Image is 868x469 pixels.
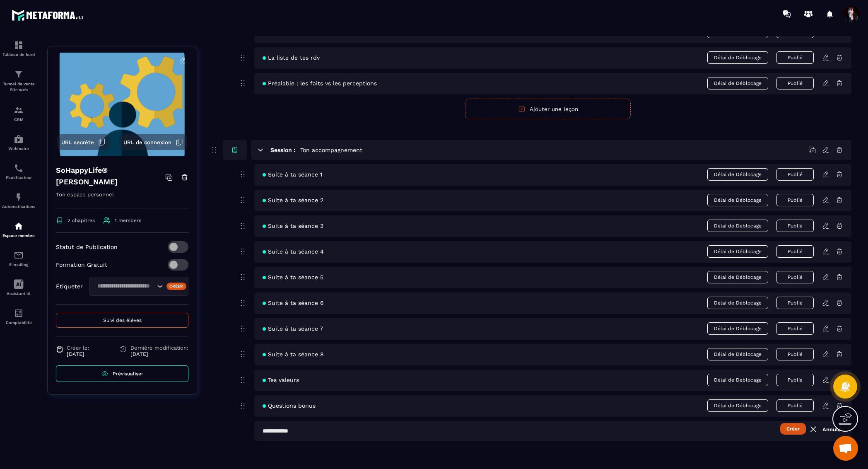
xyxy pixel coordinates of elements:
[2,99,35,128] a: formationformationCRM
[707,77,768,89] span: Délai de Déblocage
[14,250,24,260] img: email
[2,204,35,209] p: Automatisations
[707,51,768,64] span: Délai de Déblocage
[56,365,188,382] a: Prévisualiser
[54,53,190,156] img: background
[56,261,107,268] p: Formation Gratuit
[707,374,768,386] span: Délai de Déblocage
[707,348,768,360] span: Délai de Déblocage
[2,81,35,93] p: Tunnel de vente Site web
[14,134,24,144] img: automations
[2,63,35,99] a: formationformationTunnel de vente Site web
[776,168,814,181] button: Publié
[776,399,814,412] button: Publié
[2,146,35,151] p: Webinaire
[113,371,143,377] span: Prévisualiser
[263,197,323,203] span: Suite à ta séance 2
[2,291,35,296] p: Assistant IA
[2,273,35,302] a: Assistant IA
[707,245,768,258] span: Délai de Déblocage
[68,218,95,223] span: 2 chapitres
[67,345,89,351] span: Créer le:
[707,322,768,335] span: Délai de Déblocage
[2,244,35,273] a: emailemailE-mailing
[776,374,814,386] button: Publié
[776,51,814,64] button: Publié
[776,77,814,89] button: Publié
[130,351,188,357] p: [DATE]
[123,139,171,145] span: URL de connexion
[263,248,324,255] span: Suite à ta séance 4
[270,147,295,153] h6: Session :
[12,7,86,23] img: logo
[2,233,35,238] p: Espace membre
[263,402,316,409] span: Questions bonus
[776,271,814,283] button: Publié
[263,222,323,229] span: Suite à ta séance 3
[14,308,24,318] img: accountant
[2,302,35,331] a: accountantaccountantComptabilité
[2,52,35,57] p: Tableau de bord
[2,128,35,157] a: automationsautomationsWebinaire
[14,69,24,79] img: formation
[56,190,188,208] p: Ton espace personnel
[2,157,35,186] a: schedulerschedulerPlanificateur
[263,325,323,332] span: Suite à ta séance 7
[776,322,814,335] button: Publié
[89,277,188,296] div: Search for option
[2,117,35,122] p: CRM
[780,423,806,435] button: Créer
[263,171,322,178] span: Suite à ta séance 1
[2,175,35,180] p: Planificateur
[61,139,94,145] span: URL secrète
[14,192,24,202] img: automations
[707,168,768,181] span: Délai de Déblocage
[776,245,814,258] button: Publié
[776,297,814,309] button: Publié
[56,283,83,290] p: Étiqueter
[263,300,324,306] span: Suite à ta séance 6
[776,348,814,360] button: Publié
[707,297,768,309] span: Délai de Déblocage
[2,34,35,63] a: formationformationTableau de bord
[808,424,843,434] a: Annuler
[2,215,35,244] a: automationsautomationsEspace membre
[56,313,188,328] button: Suivi des élèves
[465,99,631,119] button: Ajouter une leçon
[130,345,188,351] span: Dernière modification:
[14,40,24,50] img: formation
[263,274,323,280] span: Suite à ta séance 5
[103,317,142,323] span: Suivi des élèves
[2,186,35,215] a: automationsautomationsAutomatisations
[300,146,362,154] h5: Ton accompagnement
[263,351,324,358] span: Suite à ta séance 8
[14,105,24,115] img: formation
[2,262,35,267] p: E-mailing
[263,377,299,383] span: Tes valeurs
[94,282,155,291] input: Search for option
[119,134,187,150] button: URL de connexion
[707,271,768,283] span: Délai de Déblocage
[57,134,110,150] button: URL secrète
[67,351,89,357] p: [DATE]
[707,194,768,206] span: Délai de Déblocage
[115,218,141,223] span: 1 members
[2,320,35,325] p: Comptabilité
[56,244,118,250] p: Statut de Publication
[776,194,814,206] button: Publié
[707,220,768,232] span: Délai de Déblocage
[14,163,24,173] img: scheduler
[707,399,768,412] span: Délai de Déblocage
[14,221,24,231] img: automations
[833,436,858,461] div: Ouvrir le chat
[263,80,377,87] span: Préalable : les faits vs les perceptions
[56,164,165,188] h4: SoHappyLife® [PERSON_NAME]
[166,283,187,290] div: Créer
[263,54,320,61] span: La liste de tes rdv
[776,220,814,232] button: Publié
